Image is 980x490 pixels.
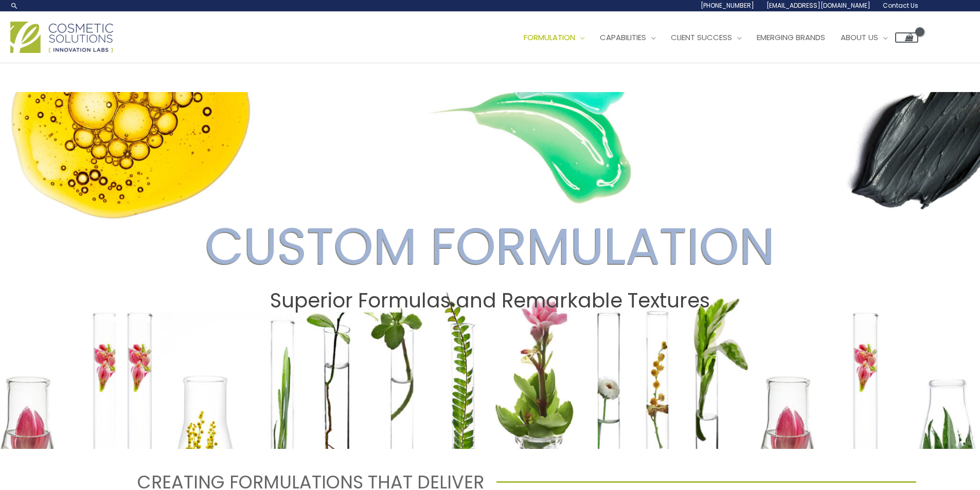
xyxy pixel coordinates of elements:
span: Capabilities [600,32,646,43]
nav: Site Navigation [508,22,918,53]
span: Contact Us [883,1,918,10]
a: View Shopping Cart, empty [895,32,918,43]
a: Capabilities [592,22,663,53]
h2: Superior Formulas and Remarkable Textures [10,289,970,313]
h2: CUSTOM FORMULATION [10,216,970,277]
span: Client Success [671,32,732,43]
a: Formulation [516,22,592,53]
a: Client Success [663,22,749,53]
span: About Us [841,32,878,43]
span: Formulation [524,32,575,43]
img: Cosmetic Solutions Logo [10,22,113,53]
a: About Us [833,22,895,53]
span: [EMAIL_ADDRESS][DOMAIN_NAME] [767,1,870,10]
a: Search icon link [10,2,19,10]
span: Emerging Brands [757,32,825,43]
a: Emerging Brands [749,22,833,53]
span: [PHONE_NUMBER] [701,1,754,10]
